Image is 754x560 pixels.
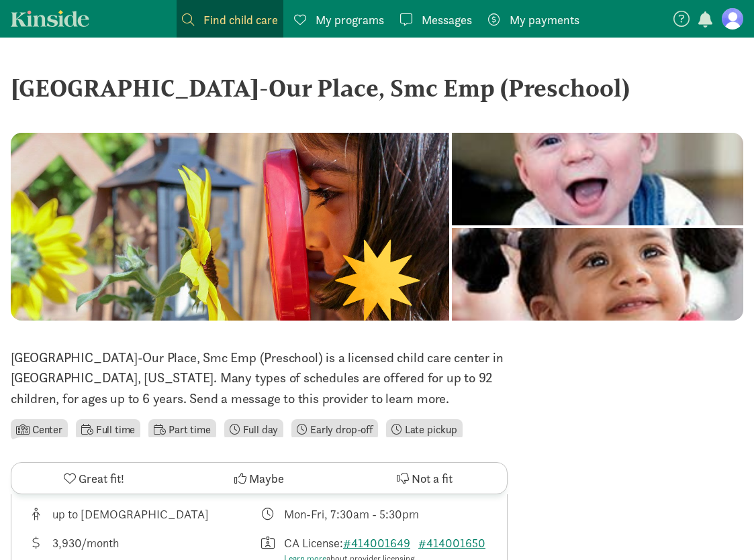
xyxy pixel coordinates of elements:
span: Find child care [203,11,278,29]
div: Class schedule [259,505,491,523]
span: Messages [422,11,472,29]
div: [GEOGRAPHIC_DATA]-Our Place, Smc Emp (Preschool) [11,70,743,106]
button: Maybe [177,463,342,494]
li: Late pickup [386,419,463,441]
li: Full day [224,419,284,441]
div: Age range for children that this provider cares for [28,505,259,523]
span: My programs [316,11,384,29]
li: Full time [76,419,140,441]
span: Not a fit [412,469,453,488]
p: [GEOGRAPHIC_DATA]-Our Place, Smc Emp (Preschool) is a licensed child care center in [GEOGRAPHIC_D... [11,347,508,408]
div: up to [DEMOGRAPHIC_DATA] [52,505,209,523]
span: Maybe [249,469,284,488]
a: #414001650 [418,535,485,551]
div: Mon-Fri, 7:30am - 5:30pm [284,505,419,523]
span: Great fit! [79,469,124,488]
a: #414001649 [343,535,410,551]
button: Great fit! [11,463,177,494]
li: Part time [148,419,216,441]
li: Center [11,419,68,441]
button: Not a fit [342,463,507,494]
a: Kinside [11,10,89,27]
span: My payments [510,11,579,29]
li: Early drop-off [291,419,378,441]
